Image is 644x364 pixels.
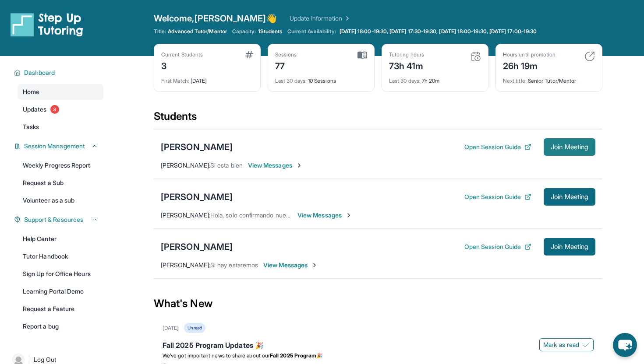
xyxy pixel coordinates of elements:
div: Unread [184,323,205,333]
div: Senior Tutor/Mentor [503,72,595,84]
span: Next title : [503,77,527,84]
span: Mark as read [543,340,579,349]
button: Join Meeting [544,188,595,206]
button: Join Meeting [544,138,595,156]
button: Open Session Guide [464,143,531,151]
span: Title: [154,28,166,35]
div: Sessions [275,51,297,58]
span: 1 Students [258,28,283,35]
span: Updates [23,105,47,114]
div: What's New [154,284,602,323]
span: Hola, solo confirmando nuestra sesión de tutoría para hoy a las 6! [210,211,391,219]
div: Current Students [161,51,203,58]
span: Dashboard [24,68,55,77]
strong: Fall 2025 Program [270,352,316,359]
div: 10 Sessions [275,72,367,84]
a: Updates3 [18,101,103,117]
img: card [584,51,595,62]
img: Chevron-Right [296,162,303,169]
button: Join Meeting [544,238,595,255]
button: Open Session Guide [464,242,531,251]
span: Log Out [34,355,57,364]
span: View Messages [263,261,318,269]
a: Tutor Handbook [18,248,103,264]
span: First Match : [161,77,189,84]
span: Home [23,87,39,96]
span: Si esta bien [210,161,243,169]
a: Help Center [18,231,103,247]
span: Join Meeting [551,244,588,249]
span: Join Meeting [551,194,588,199]
button: chat-button [613,333,637,357]
span: Capacity: [232,28,256,35]
div: 77 [275,58,297,72]
button: Session Management [21,142,98,150]
img: card [357,51,367,59]
span: [DATE] 18:00-19:30, [DATE] 17:30-19:30, [DATE] 18:00-19:30, [DATE] 17:00-19:30 [340,28,537,35]
div: [PERSON_NAME] [161,141,233,153]
img: card [245,51,253,58]
span: 🎉 [316,352,323,359]
button: Dashboard [21,68,98,77]
span: We’ve got important news to share about our [163,352,270,359]
a: [DATE] 18:00-19:30, [DATE] 17:30-19:30, [DATE] 18:00-19:30, [DATE] 17:00-19:30 [338,28,538,35]
div: 73h 41m [389,58,424,72]
div: Tutoring hours [389,51,424,58]
a: Request a Feature [18,301,103,317]
a: Report a bug [18,318,103,334]
div: [DATE] [163,325,179,332]
img: Mark as read [583,341,590,348]
a: Home [18,84,103,100]
button: Support & Resources [21,215,98,224]
span: View Messages [248,161,303,170]
span: Last 30 days : [389,77,421,84]
span: Last 30 days : [275,77,307,84]
span: [PERSON_NAME] : [161,211,210,219]
span: Welcome, [PERSON_NAME] 👋 [154,12,277,24]
span: Session Management [24,142,85,150]
a: Weekly Progress Report [18,157,103,173]
img: logo [11,12,83,37]
a: Volunteer as a sub [18,192,103,208]
div: Fall 2025 Program Updates 🎉 [163,340,594,352]
span: Join Meeting [551,144,588,150]
img: card [471,51,481,62]
img: Chevron-Right [345,212,352,219]
a: Update Information [290,14,351,23]
span: Advanced Tutor/Mentor [168,28,226,35]
div: [PERSON_NAME] [161,191,233,203]
img: Chevron-Right [311,262,318,269]
div: Hours until promotion [503,51,556,58]
span: [PERSON_NAME] : [161,161,210,169]
div: [DATE] [161,72,253,84]
span: Tasks [23,122,39,131]
button: Mark as read [539,338,594,351]
img: Chevron Right [342,14,351,23]
span: View Messages [297,211,352,220]
span: Current Availability: [287,28,336,35]
a: Sign Up for Office Hours [18,266,103,282]
div: Students [154,109,602,129]
div: 7h 20m [389,72,481,84]
span: Support & Resources [24,215,83,224]
div: 3 [161,58,203,72]
span: Si hay estaremos [210,261,258,269]
a: Request a Sub [18,175,103,191]
button: Open Session Guide [464,192,531,201]
span: [PERSON_NAME] : [161,261,210,269]
div: [PERSON_NAME] [161,241,233,253]
a: Tasks [18,119,103,135]
span: 3 [50,105,59,114]
div: 26h 19m [503,58,556,72]
a: Learning Portal Demo [18,283,103,299]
